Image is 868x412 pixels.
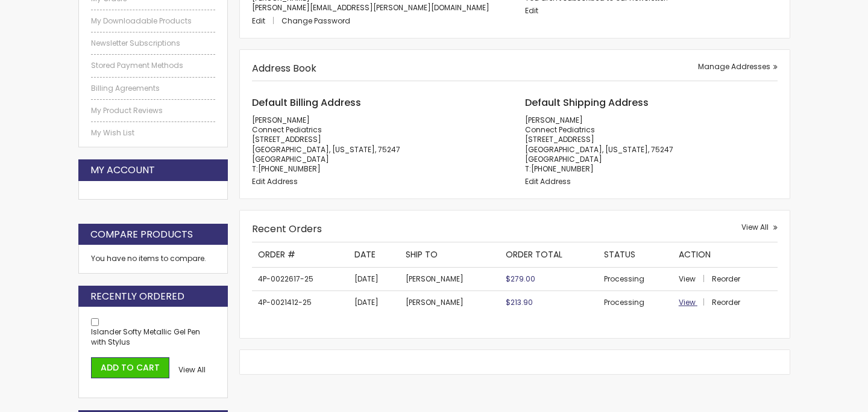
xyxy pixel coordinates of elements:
th: Status [598,242,673,267]
td: [DATE] [348,291,400,315]
a: My Wish List [91,128,215,138]
td: [PERSON_NAME] [400,291,500,315]
div: You have no items to compare. [78,245,228,273]
td: 4P-0022617-25 [252,267,348,291]
span: Edit [252,16,265,26]
address: [PERSON_NAME] Connect Pediatrics [STREET_ADDRESS] [GEOGRAPHIC_DATA], [US_STATE], 75247 [GEOGRAPHI... [252,115,505,174]
a: View [679,274,710,284]
button: Add to Cart [91,357,169,378]
strong: Compare Products [90,228,193,241]
a: Reorder [712,274,740,284]
a: Edit Address [252,176,298,186]
th: Order Total [500,242,598,267]
a: Stored Payment Methods [91,61,215,70]
iframe: Google Customer Reviews [769,380,868,412]
td: [PERSON_NAME] [400,267,500,291]
a: Edit [252,16,280,26]
a: [PHONE_NUMBER] [531,164,594,174]
a: Manage Addresses [698,62,778,72]
span: Add to Cart [101,361,160,374]
a: View All [741,223,778,232]
a: Edit [525,5,538,16]
a: Change Password [281,16,350,26]
span: View [679,297,696,307]
a: Billing Agreements [91,84,215,93]
td: Processing [598,291,673,315]
span: Default Shipping Address [525,96,649,109]
strong: Recently Ordered [90,290,184,303]
td: Processing [598,267,673,291]
span: Default Billing Address [252,96,361,109]
a: Reorder [712,297,740,307]
address: [PERSON_NAME] Connect Pediatrics [STREET_ADDRESS] [GEOGRAPHIC_DATA], [US_STATE], 75247 [GEOGRAPHI... [525,115,778,174]
th: Order # [252,242,348,267]
th: Action [673,242,778,267]
a: My Product Reviews [91,106,215,115]
a: Edit Address [525,176,571,186]
span: $213.90 [506,297,533,307]
strong: My Account [90,164,155,177]
span: View [679,274,696,284]
strong: Address Book [252,61,316,75]
a: View [679,297,710,307]
th: Date [348,242,400,267]
a: My Downloadable Products [91,16,215,26]
th: Ship To [400,242,500,267]
span: View All [178,364,206,375]
span: $279.00 [506,274,535,284]
a: Islander Softy Metallic Gel Pen with Stylus [91,327,200,346]
span: View All [741,222,769,232]
strong: Recent Orders [252,222,322,236]
span: Manage Addresses [698,61,770,72]
a: [PHONE_NUMBER] [258,164,321,174]
td: 4P-0021412-25 [252,291,348,315]
a: View All [178,365,206,375]
a: Newsletter Subscriptions [91,38,215,48]
td: [DATE] [348,267,400,291]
